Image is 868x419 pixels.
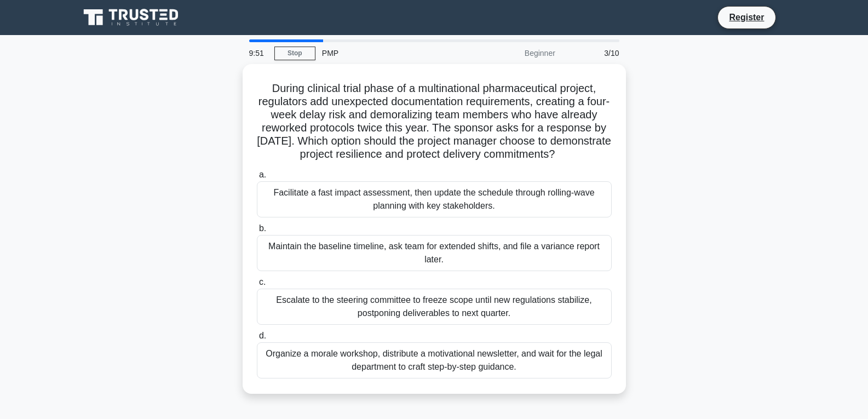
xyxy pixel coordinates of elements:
div: PMP [315,42,466,64]
span: a. [259,170,266,179]
span: d. [259,331,266,340]
div: Maintain the baseline timeline, ask team for extended shifts, and file a variance report later. [257,235,612,271]
div: Beginner [466,42,562,64]
div: Organize a morale workshop, distribute a motivational newsletter, and wait for the legal departme... [257,342,612,378]
div: 3/10 [562,42,626,64]
a: Stop [274,47,315,60]
div: Escalate to the steering committee to freeze scope until new regulations stabilize, postponing de... [257,289,612,325]
div: Facilitate a fast impact assessment, then update the schedule through rolling-wave planning with ... [257,181,612,217]
a: Register [722,10,771,24]
div: 9:51 [243,42,274,64]
span: b. [259,223,266,233]
h5: During clinical trial phase of a multinational pharmaceutical project, regulators add unexpected ... [256,82,613,162]
span: c. [259,277,266,286]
